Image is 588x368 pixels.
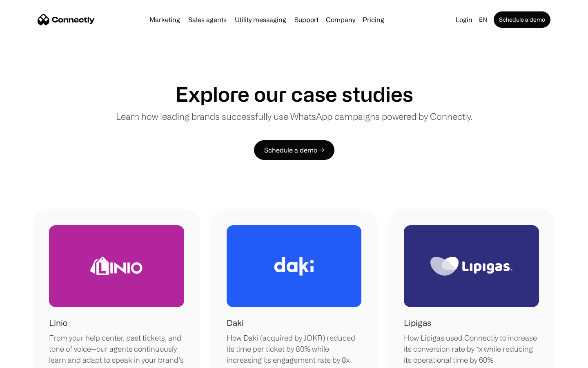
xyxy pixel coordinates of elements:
[49,317,67,329] h1: Linio
[494,11,550,28] a: Schedule a demo
[232,16,290,23] a: Utility messaging
[274,257,314,276] img: Daki Logo
[452,14,476,25] a: Login
[254,140,334,160] a: Schedule a demo →
[16,354,49,365] ul: Language list
[359,16,388,23] a: Pricing
[116,110,472,123] p: Learn how leading brands successfully use WhatsApp campaigns powered by Connectly.
[479,14,487,25] div: en
[404,332,539,366] div: How Lipigas used Connectly to increase its conversion rate by 1x while reducing its operational t...
[90,257,143,275] img: Linio Logo
[8,353,49,365] aside: Language selected: English
[291,16,322,23] a: Support
[146,16,183,23] a: Marketing
[227,317,244,329] h1: Daki
[185,16,230,23] a: Sales agents
[326,14,355,25] div: Company
[175,82,413,106] h1: Explore our case studies
[404,317,431,329] h1: Lipigas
